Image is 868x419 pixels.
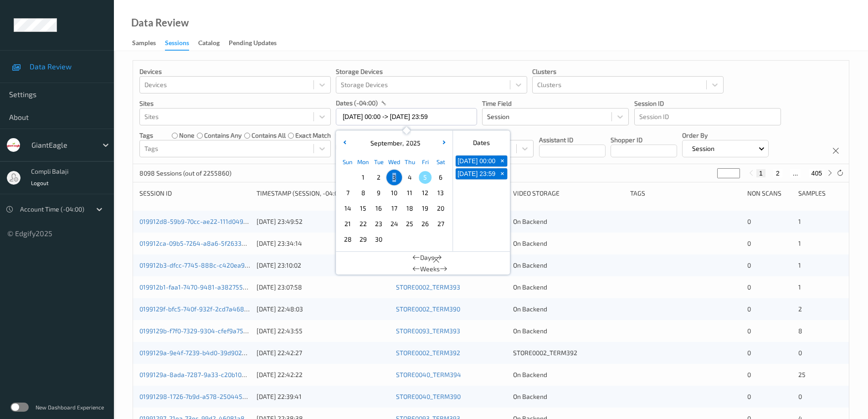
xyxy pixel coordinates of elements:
[403,217,416,230] span: 25
[689,144,718,153] p: Session
[403,171,416,184] span: 4
[798,189,842,198] div: Samples
[417,185,433,201] div: Choose Friday September 12 of 2025
[539,135,606,145] p: Assistant ID
[434,217,447,230] span: 27
[417,170,433,185] div: Choose Friday September 05 of 2025
[139,283,260,291] a: 019912b1-faa1-7470-9481-a382755be9f8
[420,264,440,274] span: Weeks
[747,305,751,313] span: 0
[357,171,370,184] span: 1
[386,170,402,185] div: Choose Wednesday September 03 of 2025
[368,139,421,148] div: ,
[340,201,355,216] div: Choose Sunday September 14 of 2025
[139,349,261,357] a: 0199129a-9e4f-7239-b4d0-39d9020ff055
[295,131,331,140] label: exact match
[747,189,791,198] div: Non Scans
[513,189,624,198] div: Video Storage
[198,38,220,50] div: Catalog
[513,392,624,401] div: On Backend
[340,154,355,170] div: Sun
[257,189,390,198] div: Timestamp (Session, -04:00)
[513,305,624,314] div: On Backend
[402,185,417,201] div: Choose Thursday September 11 of 2025
[396,327,460,335] a: STORE0093_TERM393
[434,186,447,199] span: 13
[165,37,198,51] a: Sessions
[798,283,801,291] span: 1
[257,392,390,401] div: [DATE] 22:39:41
[434,171,447,184] span: 6
[403,186,416,199] span: 11
[453,134,510,151] div: Dates
[513,370,624,379] div: On Backend
[513,239,624,248] div: On Backend
[433,232,448,247] div: Choose Saturday October 04 of 2025
[388,171,401,184] span: 3
[419,217,431,230] span: 26
[257,305,390,314] div: [DATE] 22:48:03
[513,261,624,270] div: On Backend
[396,393,461,400] a: STORE0040_TERM390
[386,232,402,247] div: Choose Wednesday October 01 of 2025
[433,170,448,185] div: Choose Saturday September 06 of 2025
[419,202,431,215] span: 19
[257,326,390,336] div: [DATE] 22:43:55
[372,233,385,246] span: 30
[513,348,624,357] div: STORE0002_TERM392
[402,170,417,185] div: Choose Thursday September 04 of 2025
[798,327,802,335] span: 8
[747,349,751,357] span: 0
[132,38,156,50] div: Samples
[747,327,751,335] span: 0
[371,216,386,232] div: Choose Tuesday September 23 of 2025
[139,371,262,378] a: 0199129a-8ada-7287-9a33-c20b1081c67c
[179,131,195,140] label: none
[513,326,624,336] div: On Backend
[809,169,825,177] button: 405
[371,185,386,201] div: Choose Tuesday September 09 of 2025
[371,232,386,247] div: Choose Tuesday September 30 of 2025
[355,232,371,247] div: Choose Monday September 29 of 2025
[396,349,460,357] a: STORE0002_TERM392
[756,169,765,177] button: 1
[198,37,229,50] a: Catalog
[139,217,261,225] a: 019912d8-59b9-70cc-ae22-111d0499caca
[372,186,385,199] span: 9
[433,185,448,201] div: Choose Saturday September 13 of 2025
[131,18,189,27] div: Data Review
[388,186,401,199] span: 10
[165,38,189,51] div: Sessions
[402,201,417,216] div: Choose Thursday September 18 of 2025
[229,37,286,50] a: Pending Updates
[747,283,751,291] span: 0
[611,135,677,145] p: Shopper ID
[433,216,448,232] div: Choose Saturday September 27 of 2025
[340,185,355,201] div: Choose Sunday September 07 of 2025
[419,171,431,184] span: 5
[386,201,402,216] div: Choose Wednesday September 17 of 2025
[341,186,354,199] span: 7
[634,99,781,108] p: Session ID
[798,371,806,378] span: 25
[630,189,741,198] div: Tags
[417,154,433,170] div: Fri
[257,239,390,248] div: [DATE] 23:34:14
[371,170,386,185] div: Choose Tuesday September 02 of 2025
[340,232,355,247] div: Choose Sunday September 28 of 2025
[336,98,378,108] p: dates (-04:00)
[139,189,250,198] div: Session ID
[513,283,624,292] div: On Backend
[355,216,371,232] div: Choose Monday September 22 of 2025
[396,305,460,313] a: STORE0002_TERM390
[773,169,782,177] button: 2
[139,305,258,313] a: 0199129f-bfc5-740f-932f-2cd7a468d108
[456,168,497,179] button: [DATE] 23:59
[402,216,417,232] div: Choose Thursday September 25 of 2025
[402,154,417,170] div: Thu
[372,171,385,184] span: 2
[420,253,434,262] span: Days
[747,217,751,225] span: 0
[386,216,402,232] div: Choose Wednesday September 24 of 2025
[417,216,433,232] div: Choose Friday September 26 of 2025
